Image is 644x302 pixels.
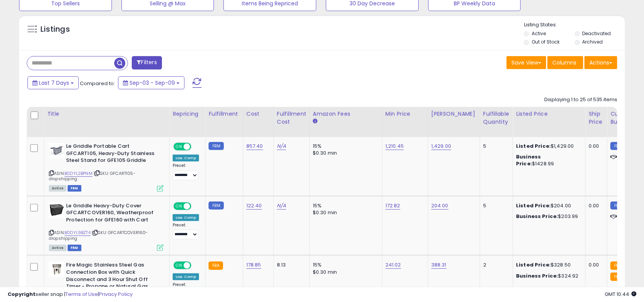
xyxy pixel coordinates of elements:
div: $0.30 min [313,209,376,216]
button: Columns [547,56,583,69]
div: Fulfillable Quantity [483,110,510,126]
div: 0.00 [589,143,601,150]
a: 857.40 [246,142,263,150]
div: $0.30 min [313,269,376,276]
div: Low. Comp [173,273,199,280]
div: Listed Price [516,110,582,118]
span: OFF [190,203,202,209]
div: Preset: [173,163,199,180]
div: [PERSON_NAME] [431,110,477,118]
button: Filters [132,56,162,69]
small: Amazon Fees. [313,118,317,125]
span: Last 7 Days [39,79,69,87]
b: Fire Magic Stainless Steel Gas Connection Box with Quick Disconnect and 3 Hour Shut Off Timer - P... [66,262,159,299]
div: 0.00 [589,262,601,268]
small: FBA [209,262,223,270]
span: Sep-03 - Sep-09 [129,79,175,87]
span: | SKU: GFCART105-dropshipping [49,170,136,182]
a: Terms of Use [65,291,98,298]
b: Le Griddle Portable Cart GFCART105, Heavy-Duty Stainless Steel Stand for GFE105 Griddle [66,143,159,166]
div: Cost [246,110,270,118]
a: B0DYL9BZT4 [65,229,91,236]
small: FBM [209,202,223,210]
div: $0.30 min [313,150,376,157]
div: 0.00 [589,202,601,209]
div: Amazon Fees [313,110,379,118]
div: 2 [483,262,507,268]
b: Listed Price: [516,142,551,150]
a: 1,210.45 [385,142,404,150]
a: 178.85 [246,261,261,269]
span: OFF [190,262,202,269]
label: Deactivated [582,30,611,37]
b: Business Price: [516,153,541,167]
small: FBM [610,202,625,210]
span: FBM [68,185,81,192]
span: All listings currently available for purchase on Amazon [49,245,66,251]
div: Low. Comp [173,155,199,161]
div: $204.00 [516,202,579,209]
div: ASIN: [49,202,163,250]
div: 15% [313,143,376,150]
div: 5 [483,143,507,150]
a: 204.00 [431,202,448,210]
div: Displaying 1 to 25 of 535 items [544,96,617,103]
a: B0DYL2BPNM [65,170,92,177]
a: 388.31 [431,261,447,269]
span: ON [174,262,184,269]
span: Columns [552,59,576,66]
label: Out of Stock [532,39,560,45]
label: Active [532,30,546,37]
small: FBA [610,273,625,281]
span: ON [174,144,184,150]
b: Le Griddle Heavy-Duty Cover GFCARTCOVER160, Weatherproof Protection for GFE160 with Cart [66,202,159,226]
button: Last 7 Days [28,76,79,89]
div: Title [47,110,166,118]
img: 31o-bC+EgGL._SL40_.jpg [49,262,64,277]
span: ON [174,203,184,209]
a: 122.40 [246,202,262,210]
div: Fulfillment Cost [277,110,306,126]
div: ASIN: [49,143,163,191]
a: 241.02 [385,261,401,269]
button: Actions [584,56,617,69]
span: Compared to: [80,80,115,87]
div: $1,429.00 [516,143,579,150]
a: N/A [277,202,286,210]
a: 172.82 [385,202,400,210]
h5: Listings [40,24,70,35]
div: 15% [313,262,376,268]
span: | SKU: GFCARTCOVER160-dropshipping [49,229,148,241]
p: Listing States: [524,21,625,29]
b: Business Price: [516,272,558,279]
span: All listings currently available for purchase on Amazon [49,185,66,192]
b: Listed Price: [516,202,551,209]
strong: Copyright [8,291,36,298]
div: Repricing [173,110,202,118]
a: Privacy Policy [99,291,133,298]
label: Archived [582,39,603,45]
div: Preset: [173,223,199,240]
img: 31OQdraqFYL._SL40_.jpg [49,143,64,158]
div: 5 [483,202,507,209]
b: Business Price: [516,213,558,220]
div: Min Price [385,110,425,118]
div: 15% [313,202,376,209]
span: 2025-09-17 10:44 GMT [605,291,636,298]
div: $324.92 [516,273,579,279]
div: $203.99 [516,213,579,220]
span: FBM [68,245,81,251]
button: Save View [506,56,546,69]
a: 1,429.00 [431,142,451,150]
small: FBM [209,142,223,150]
div: Low. Comp [173,214,199,221]
a: N/A [277,142,286,150]
img: 316Sfl0xfEL._SL40_.jpg [49,202,64,218]
small: FBM [610,142,625,150]
span: OFF [190,144,202,150]
div: Fulfillment [209,110,239,118]
div: $328.50 [516,262,579,268]
b: Listed Price: [516,261,551,268]
div: seller snap | | [8,291,133,298]
small: FBA [610,262,625,270]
